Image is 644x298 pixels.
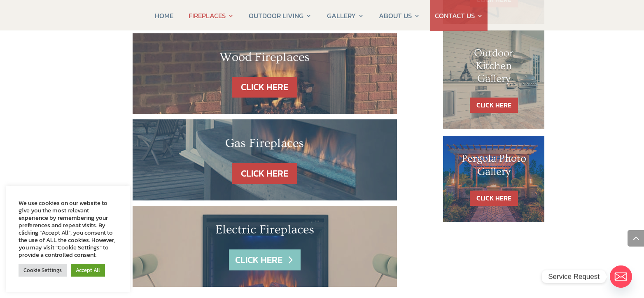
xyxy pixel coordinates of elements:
a: CLICK HERE [229,249,301,270]
h2: Gas Fireplaces [157,136,372,155]
a: Email [610,265,632,288]
a: Accept All [71,264,105,277]
a: Cookie Settings [19,264,67,277]
a: CLICK HERE [470,191,518,206]
h1: Outdoor Kitchen Gallery [460,47,528,90]
div: We use cookies on our website to give you the most relevant experience by remembering your prefer... [19,199,117,258]
a: CLICK HERE [470,98,518,113]
h2: Wood Fireplaces [157,50,372,69]
a: CLICK HERE [232,163,297,184]
h2: Electric Fireplaces [157,222,372,241]
a: CLICK HERE [232,77,297,98]
h1: Pergola Photo Gallery [460,152,528,182]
